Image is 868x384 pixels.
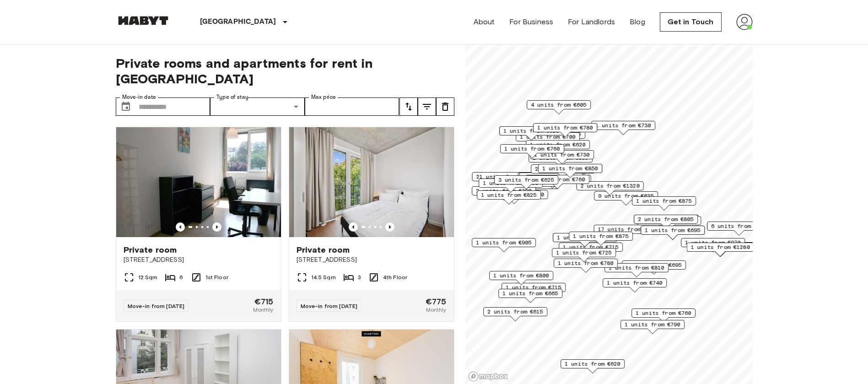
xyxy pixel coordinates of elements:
div: Map marker [498,289,562,303]
div: Map marker [632,196,696,211]
button: Previous image [385,222,394,232]
button: Choose date [117,97,135,116]
div: Map marker [530,150,594,164]
div: Map marker [526,140,590,154]
span: 1 units from €825 [481,191,537,199]
a: Marketing picture of unit DE-01-259-018-03QPrevious imagePrevious imagePrivate room[STREET_ADDRES... [289,127,454,322]
div: Map marker [472,172,539,186]
button: Previous image [349,222,358,232]
span: 1 units from €730 [595,121,651,130]
div: Map marker [501,283,566,297]
div: Map marker [527,100,591,114]
span: 1 units from €905 [476,238,532,247]
a: Blog [630,16,645,27]
span: 1 units from €810 [609,264,664,272]
button: Previous image [176,222,185,232]
span: 6 units from €645 [711,222,767,230]
span: 1st Floor [205,273,228,281]
span: 3 units from €625 [498,176,554,184]
div: Map marker [479,178,543,193]
span: 1 units from €780 [558,259,614,267]
span: 1 units from €1200 [485,190,544,199]
span: 1 units from €760 [636,309,691,317]
span: 2 units from €695 [626,261,682,269]
div: Map marker [500,144,564,158]
span: 4th Floor [383,273,407,281]
div: Map marker [637,216,701,230]
span: 2 units from €760 [529,175,585,184]
div: Map marker [483,307,547,321]
span: 1 units from €715 [563,243,619,251]
div: Map marker [538,164,602,178]
span: 1 units from €620 [503,127,559,135]
span: 2 units from €1320 [580,182,639,190]
span: Private room [124,244,177,255]
div: Map marker [525,175,589,189]
label: Type of stay [216,93,248,101]
label: Move-in date [122,93,156,101]
span: 1 units from €695 [645,226,701,234]
span: 1 units from €850 [542,164,598,173]
span: 4 units from €605 [531,101,587,109]
span: 17 units from €720 [598,225,657,233]
div: Map marker [686,243,754,257]
a: Get in Touch [660,12,722,32]
div: Map marker [472,238,536,252]
span: 1 units from €895 [483,179,539,187]
div: Map marker [634,215,698,229]
span: 1 units from €970 [685,238,741,247]
img: Marketing picture of unit DE-01-259-018-03Q [289,127,454,237]
div: Map marker [533,123,597,137]
span: 1 units from €715 [506,283,561,292]
div: Map marker [499,126,563,141]
div: Map marker [604,263,669,277]
span: 9 units from €635 [598,192,654,200]
span: 1 units from €620 [565,360,620,368]
span: 3 [358,273,361,281]
label: Max price [311,93,336,101]
div: Map marker [553,233,617,247]
div: Map marker [603,278,667,292]
span: €715 [254,297,274,306]
div: Map marker [472,186,536,200]
span: 1 units from €760 [504,145,560,153]
button: tune [399,97,418,116]
span: 1 units from €780 [537,124,593,132]
span: 14.5 Sqm [311,273,336,281]
span: 2 units from €655 [535,165,591,173]
div: Map marker [552,248,616,262]
span: Move-in from [DATE] [128,303,185,309]
span: 1 units from €730 [534,151,590,159]
div: Map marker [519,173,583,187]
div: Map marker [593,225,661,239]
span: Private room [297,244,350,255]
a: For Business [509,16,553,27]
span: Move-in from [DATE] [301,303,358,309]
div: Map marker [518,173,585,187]
span: 2 units from €790 [476,187,532,195]
div: Map marker [576,181,643,195]
div: Map marker [569,232,633,246]
img: avatar [736,14,753,30]
button: Previous image [212,222,221,232]
a: For Landlords [568,16,615,27]
div: Map marker [477,190,541,205]
div: Map marker [594,191,658,206]
span: 2 units from €615 [487,308,543,316]
div: Map marker [631,308,695,323]
div: Map marker [635,215,699,229]
span: 1 units from €665 [502,289,558,297]
span: 1 units from €725 [556,249,612,257]
div: Map marker [622,260,686,275]
span: 1 units from €800 [493,271,549,280]
span: 1 units from €740 [607,279,663,287]
p: [GEOGRAPHIC_DATA] [200,16,276,27]
div: Map marker [559,243,623,257]
img: Habyt [116,16,171,25]
div: Map marker [494,175,558,189]
span: 1 units from €835 [557,233,613,242]
div: Map marker [489,271,553,285]
button: tune [436,97,454,116]
span: [STREET_ADDRESS] [124,255,274,265]
div: Map marker [554,259,618,273]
